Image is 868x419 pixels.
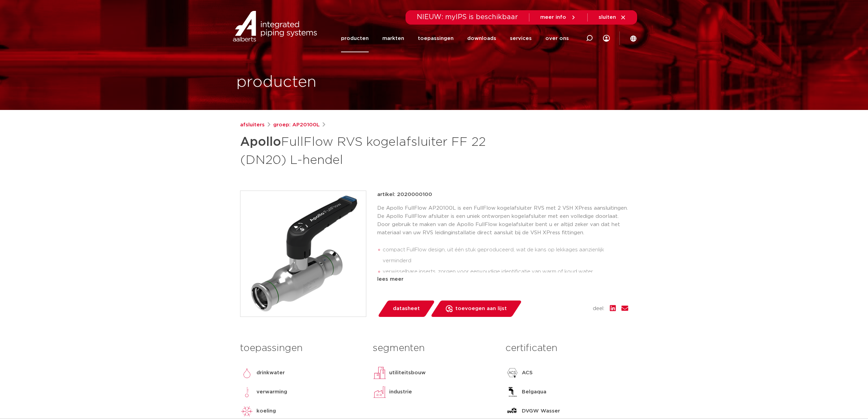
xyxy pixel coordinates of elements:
[522,407,560,415] p: DVGW Wasser
[373,341,495,355] h3: segmenten
[505,404,519,418] img: DVGW Wasser
[240,136,281,148] strong: Apollo
[545,25,569,52] a: over ons
[240,132,496,169] h1: FullFlow RVS kogelafsluiter FF 22 (DN20) L-hendel
[540,14,576,20] a: meer info
[540,15,566,20] span: meer info
[467,25,496,52] a: downloads
[377,204,628,237] p: De Apollo FullFlow AP20100L is een FullFlow kogelafsluiter RVS met 2 VSH XPress aansluitingen. De...
[382,25,404,52] a: markten
[373,366,386,380] img: utiliteitsbouw
[393,303,420,314] span: datasheet
[599,15,616,20] span: sluiten
[383,266,628,277] li: verwisselbare inserts, zorgen voor eenvoudige identificatie van warm of koud water
[417,14,518,20] span: NIEUW: myIPS is beschikbaar
[418,25,454,52] a: toepassingen
[377,191,432,199] p: artikel: 2020000100
[377,275,628,283] div: lees meer
[383,245,628,266] li: compact FullFlow design, uit één stuk geproduceerd, wat de kans op lekkages aanzienlijk verminderd
[510,25,532,52] a: services
[505,366,519,380] img: ACS
[273,121,320,129] a: groep: AP20100L
[522,388,546,396] p: Belgaqua
[603,25,610,52] div: my IPS
[593,305,604,313] span: deel:
[341,25,369,52] a: producten
[389,388,412,396] p: industrie
[599,14,626,20] a: sluiten
[256,407,276,415] p: koeling
[236,71,317,93] h1: producten
[377,301,435,317] a: datasheet
[505,385,519,399] img: Belgaqua
[373,385,386,399] img: industrie
[240,366,254,380] img: drinkwater
[256,369,285,377] p: drinkwater
[240,191,366,317] img: Product Image for Apollo FullFlow RVS kogelafsluiter FF 22 (DN20) L-hendel
[341,25,569,52] nav: Menu
[240,341,363,355] h3: toepassingen
[505,341,628,355] h3: certificaten
[256,388,287,396] p: verwarming
[240,404,254,418] img: koeling
[522,369,533,377] p: ACS
[455,303,507,314] span: toevoegen aan lijst
[389,369,426,377] p: utiliteitsbouw
[240,385,254,399] img: verwarming
[240,121,265,129] a: afsluiters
